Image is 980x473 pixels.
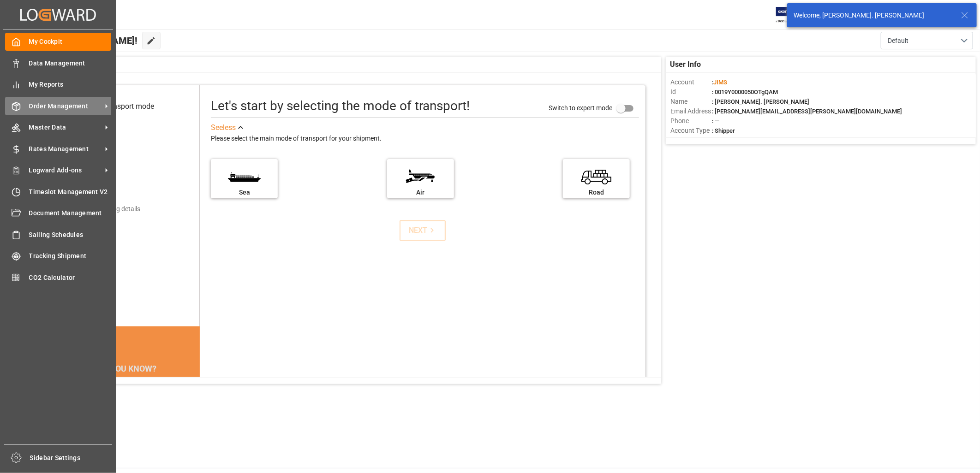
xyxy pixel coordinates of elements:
[881,32,973,49] button: open menu
[38,32,137,49] span: Hello [PERSON_NAME]!
[29,251,112,261] span: Tracking Shipment
[670,116,712,126] span: Phone
[211,133,639,144] div: Please select the main mode of transport for your shipment.
[83,204,140,214] div: Add shipping details
[29,230,112,240] span: Sailing Schedules
[400,220,446,241] button: NEXT
[5,54,111,72] a: Data Management
[670,59,701,70] span: User Info
[776,7,808,23] img: Exertis%20JAM%20-%20Email%20Logo.jpg_1722504956.jpg
[29,101,102,111] span: Order Management
[52,359,200,378] div: DID YOU KNOW?
[794,11,952,20] div: Welcome, [PERSON_NAME]. [PERSON_NAME]
[670,106,712,116] span: Email Address
[712,79,727,86] span: :
[211,96,470,116] div: Let's start by selecting the mode of transport!
[712,98,809,105] span: : [PERSON_NAME]. [PERSON_NAME]
[670,77,712,87] span: Account
[712,89,778,95] span: : 0019Y0000050OTgQAM
[30,453,113,463] span: Sidebar Settings
[670,97,712,106] span: Name
[29,123,102,132] span: Master Data
[5,183,111,201] a: Timeslot Management V2
[83,101,154,112] div: Select transport mode
[29,166,102,175] span: Logward Add-ons
[5,225,111,243] a: Sailing Schedules
[5,76,111,94] a: My Reports
[29,144,102,154] span: Rates Management
[29,208,112,218] span: Document Management
[549,104,612,112] span: Switch to expert mode
[5,204,111,222] a: Document Management
[29,187,112,197] span: Timeslot Management V2
[211,122,236,133] div: See less
[29,80,112,89] span: My Reports
[29,273,112,283] span: CO2 Calculator
[670,126,712,136] span: Account Type
[29,59,112,68] span: Data Management
[888,36,908,46] span: Default
[392,188,449,197] div: Air
[215,188,273,197] div: Sea
[29,37,112,47] span: My Cockpit
[712,108,902,115] span: : [PERSON_NAME][EMAIL_ADDRESS][PERSON_NAME][DOMAIN_NAME]
[5,247,111,265] a: Tracking Shipment
[5,33,111,51] a: My Cockpit
[670,87,712,97] span: Id
[712,127,735,134] span: : Shipper
[568,188,625,197] div: Road
[712,118,719,124] span: : —
[713,79,727,86] span: JIMS
[409,225,437,236] div: NEXT
[5,268,111,286] a: CO2 Calculator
